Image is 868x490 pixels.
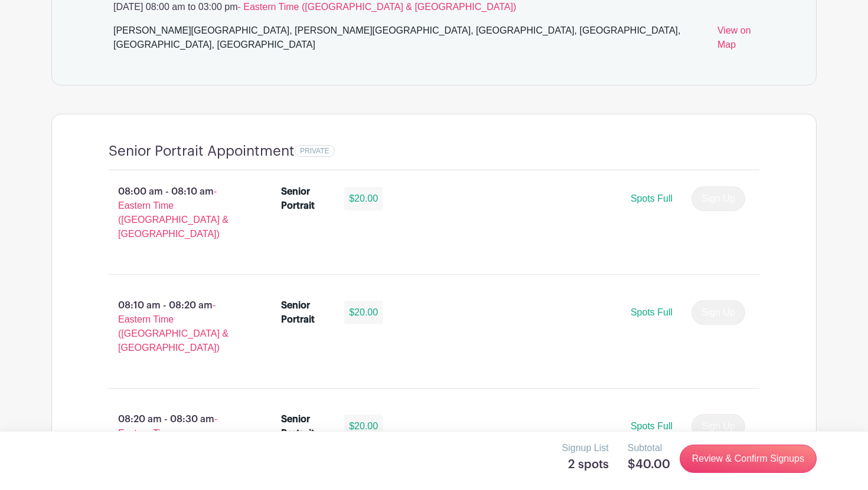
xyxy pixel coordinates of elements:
a: View on Map [717,24,759,57]
p: 08:10 am - 08:20 am [90,294,262,360]
div: $20.00 [344,301,383,324]
p: Subtotal [628,441,670,455]
a: Review & Confirm Signups [680,445,817,473]
div: Senior Portrait [281,298,331,327]
h4: Senior Portrait Appointment [109,143,295,160]
span: Spots Full [631,421,673,431]
div: $20.00 [344,187,383,211]
div: $20.00 [344,415,383,438]
h5: 2 spots [562,458,609,472]
span: PRIVATE [300,147,329,155]
p: 08:20 am - 08:30 am [90,407,262,473]
span: - Eastern Time ([GEOGRAPHIC_DATA] & [GEOGRAPHIC_DATA]) [237,2,516,12]
p: Signup List [562,441,609,455]
span: - Eastern Time ([GEOGRAPHIC_DATA] & [GEOGRAPHIC_DATA]) [118,186,229,239]
div: [PERSON_NAME][GEOGRAPHIC_DATA], [PERSON_NAME][GEOGRAPHIC_DATA], [GEOGRAPHIC_DATA], [GEOGRAPHIC_DA... [113,24,708,57]
h5: $40.00 [628,458,670,472]
span: - Eastern Time ([GEOGRAPHIC_DATA] & [GEOGRAPHIC_DATA]) [118,300,229,353]
div: Senior Portrait [281,185,331,213]
span: Spots Full [631,307,673,317]
div: Senior Portrait [281,412,331,440]
p: 08:00 am - 08:10 am [90,180,262,246]
span: Spots Full [631,193,673,203]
